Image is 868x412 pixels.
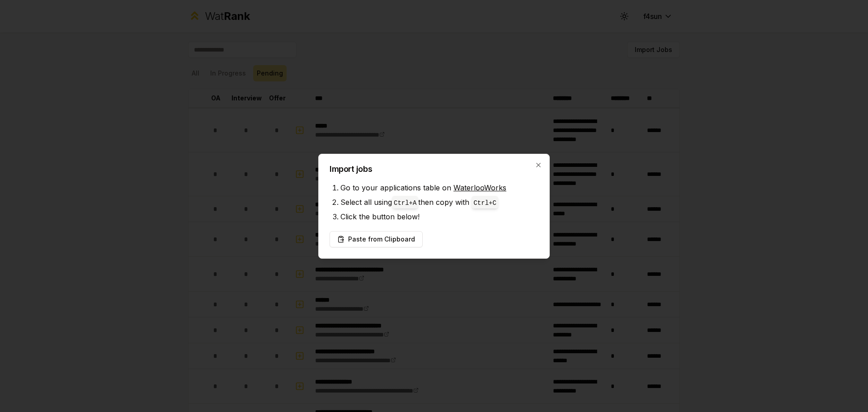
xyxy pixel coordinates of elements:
[394,199,416,207] code: Ctrl+ A
[453,183,506,192] a: WaterlooWorks
[473,199,496,207] code: Ctrl+ C
[330,231,423,247] button: Paste from Clipboard
[340,209,538,224] li: Click the button below!
[340,180,538,195] li: Go to your applications table on
[330,165,538,173] h2: Import jobs
[340,195,538,209] li: Select all using then copy with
